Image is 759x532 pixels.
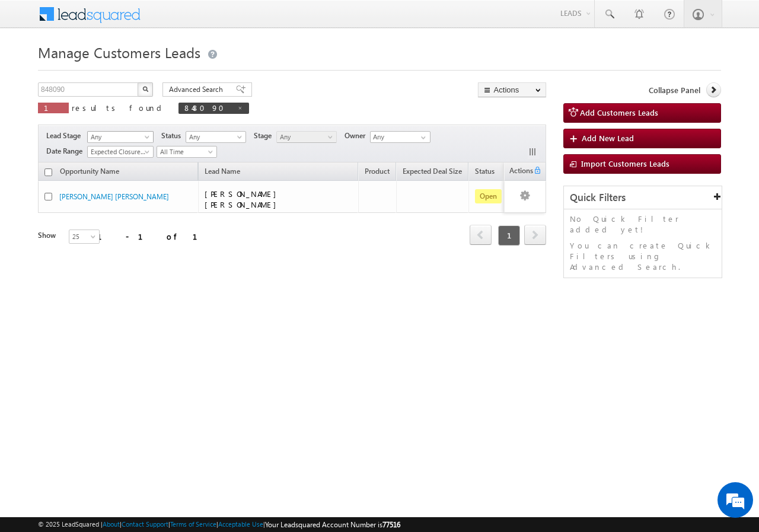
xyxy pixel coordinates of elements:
[570,214,716,235] p: No Quick Filter added yet!
[370,131,430,143] input: Type to Search
[505,164,533,180] span: Actions
[170,520,216,528] a: Terms of Service
[254,130,276,141] span: Stage
[72,103,166,113] span: results found
[103,520,120,528] a: About
[382,520,400,529] span: 77516
[205,189,282,209] span: [PERSON_NAME] [PERSON_NAME]
[218,520,263,528] a: Acceptable Use
[142,86,148,92] img: Search
[470,226,492,245] a: prev
[581,158,669,168] span: Import Customers Leads
[97,230,212,243] div: 1 - 1 of 1
[414,132,429,144] a: Show All Items
[478,82,546,97] button: Actions
[475,189,502,203] span: Open
[469,165,500,180] a: Status
[44,168,52,176] input: Check all records
[580,107,658,117] span: Add Customers Leads
[564,186,722,209] div: Quick Filters
[276,131,337,143] a: Any
[169,84,227,95] span: Advanced Search
[59,192,169,201] a: [PERSON_NAME] [PERSON_NAME]
[38,519,400,530] span: © 2025 LeadSquared | | | | |
[157,146,217,158] a: All Time
[649,85,700,95] span: Collapse Panel
[87,131,154,143] a: Any
[582,133,634,143] span: Add New Lead
[397,165,468,180] a: Expected Deal Size
[277,132,333,142] span: Any
[46,146,87,157] span: Date Range
[345,130,370,141] span: Owner
[38,230,59,241] div: Show
[498,225,520,246] span: 1
[157,146,213,157] span: All Time
[524,226,546,245] a: next
[265,520,400,529] span: Your Leadsquared Account Number is
[88,132,149,142] span: Any
[38,43,200,62] span: Manage Customers Leads
[88,146,149,157] span: Expected Closure Date
[46,130,85,141] span: Lead Stage
[470,225,492,245] span: prev
[69,230,100,244] a: 25
[54,165,125,180] a: Opportunity Name
[403,167,462,176] span: Expected Deal Size
[186,132,243,142] span: Any
[122,520,168,528] a: Contact Support
[199,165,246,180] span: Lead Name
[161,130,186,141] span: Status
[365,167,390,176] span: Product
[184,103,231,113] span: 848090
[87,146,154,158] a: Expected Closure Date
[524,225,546,245] span: next
[60,167,119,176] span: Opportunity Name
[69,231,101,242] span: 25
[186,131,246,143] a: Any
[44,103,63,113] span: 1
[570,240,716,272] p: You can create Quick Filters using Advanced Search.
